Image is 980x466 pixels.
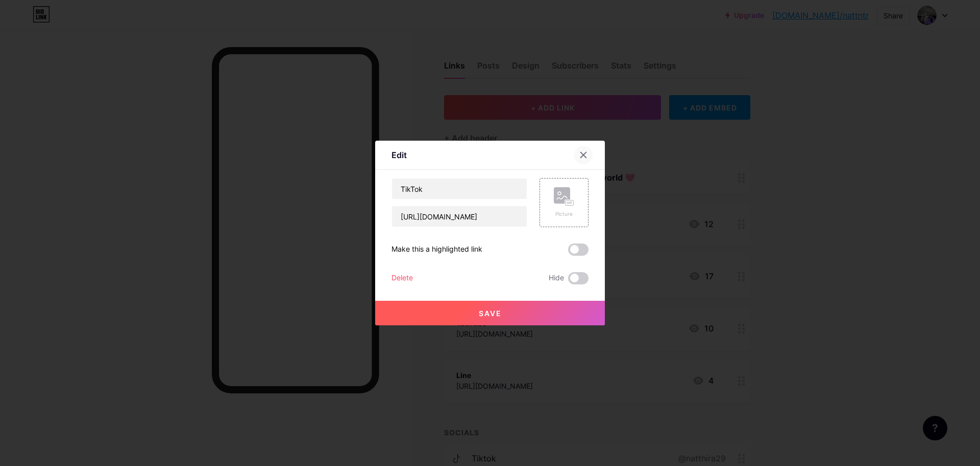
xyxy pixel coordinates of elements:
button: Save [375,301,605,325]
div: Picture [554,210,574,218]
input: Title [392,179,527,199]
div: Delete [391,272,413,284]
span: Save [479,309,502,318]
input: URL [392,206,527,227]
div: Edit [391,149,407,161]
div: Make this a highlighted link [391,243,482,256]
span: Hide [549,272,564,284]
